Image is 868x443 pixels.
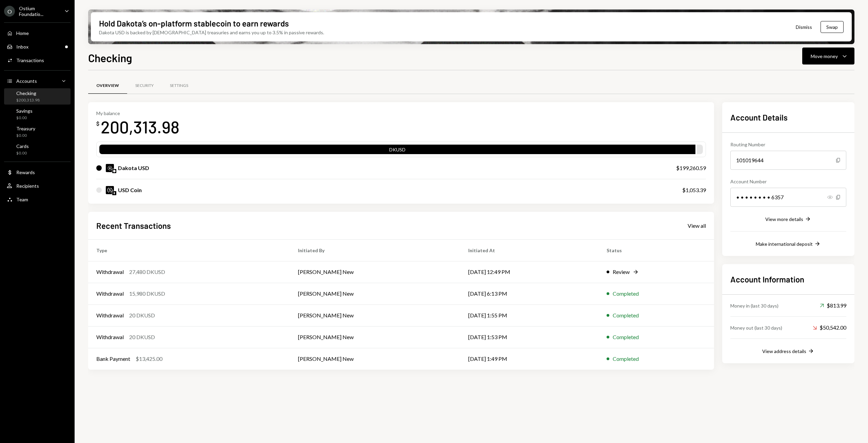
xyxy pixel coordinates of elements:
[16,150,29,156] div: $0.00
[129,333,155,341] div: 20 DKUSD
[4,88,71,105] a: Checking$200,313.98
[730,151,846,170] div: 101019644
[162,77,196,94] a: Settings
[96,355,130,363] div: Bank Payment
[762,348,806,354] div: View address details
[16,90,40,96] div: Checking
[730,274,846,285] h2: Account Information
[101,116,179,137] div: 200,313.98
[762,348,814,355] button: View address details
[730,188,846,207] div: • • • • • • • • 6357
[460,261,598,283] td: [DATE] 12:49 PM
[730,141,846,148] div: Routing Number
[813,324,846,332] div: $50,542.00
[682,186,706,194] div: $1,053.39
[4,54,71,66] a: Transactions
[460,304,598,326] td: [DATE] 1:55 PM
[96,333,124,341] div: Withdrawal
[96,220,171,231] h2: Recent Transactions
[135,83,154,89] div: Security
[96,268,124,276] div: Withdrawal
[290,239,460,261] th: Initiated By
[136,355,162,363] div: $13,425.00
[96,290,124,298] div: Withdrawal
[820,301,846,310] div: $813.99
[460,283,598,304] td: [DATE] 6:13 PM
[4,6,15,17] div: O
[613,268,630,276] div: Review
[4,180,71,192] a: Recipients
[756,240,821,248] button: Make international deposit
[4,193,71,205] a: Team
[16,30,29,36] div: Home
[16,44,28,50] div: Inbox
[4,124,71,140] a: Treasury$0.00
[16,183,39,189] div: Recipients
[99,146,695,155] div: DKUSD
[16,78,37,84] div: Accounts
[821,21,844,33] button: Swap
[613,311,639,319] div: Completed
[16,197,28,202] div: Team
[4,106,71,122] a: Savings$0.00
[96,110,179,116] div: My balance
[730,112,846,123] h2: Account Details
[290,283,460,304] td: [PERSON_NAME] New
[112,191,116,195] img: ethereum-mainnet
[460,239,598,261] th: Initiated At
[765,216,803,222] div: View more details
[16,169,35,175] div: Rewards
[613,290,639,298] div: Completed
[460,326,598,348] td: [DATE] 1:53 PM
[129,311,155,319] div: 20 DKUSD
[4,166,71,178] a: Rewards
[96,120,99,127] div: $
[16,133,35,139] div: $0.00
[16,126,35,131] div: Treasury
[170,83,188,89] div: Settings
[290,261,460,283] td: [PERSON_NAME] New
[118,164,149,172] div: Dakota USD
[88,51,132,64] h1: Checking
[16,57,44,63] div: Transactions
[96,311,124,319] div: Withdrawal
[16,115,33,121] div: $0.00
[613,355,639,363] div: Completed
[16,143,29,149] div: Cards
[4,27,71,39] a: Home
[4,40,71,53] a: Inbox
[129,290,165,298] div: 15,980 DKUSD
[765,216,811,223] button: View more details
[290,326,460,348] td: [PERSON_NAME] New
[802,48,854,64] button: Move money
[598,239,714,261] th: Status
[129,268,165,276] div: 27,480 DKUSD
[787,19,821,35] button: Dismiss
[290,304,460,326] td: [PERSON_NAME] New
[4,141,71,158] a: Cards$0.00
[106,164,114,172] img: DKUSD
[613,333,639,341] div: Completed
[290,348,460,370] td: [PERSON_NAME] New
[811,53,838,60] div: Move money
[16,97,40,103] div: $200,313.98
[106,186,114,194] img: USDC
[88,77,127,94] a: Overview
[127,77,162,94] a: Security
[730,324,782,331] div: Money out (last 30 days)
[99,29,324,36] div: Dakota USD is backed by [DEMOGRAPHIC_DATA] treasuries and earns you up to 3.5% in passive rewards.
[96,83,119,89] div: Overview
[460,348,598,370] td: [DATE] 1:49 PM
[99,18,289,29] div: Hold Dakota’s on-platform stablecoin to earn rewards
[16,108,33,114] div: Savings
[4,75,71,87] a: Accounts
[88,239,290,261] th: Type
[730,178,846,185] div: Account Number
[688,222,706,229] a: View all
[756,241,813,247] div: Make international deposit
[112,169,116,173] img: base-mainnet
[688,222,706,229] div: View all
[118,186,142,194] div: USD Coin
[676,164,706,172] div: $199,260.59
[730,302,778,309] div: Money in (last 30 days)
